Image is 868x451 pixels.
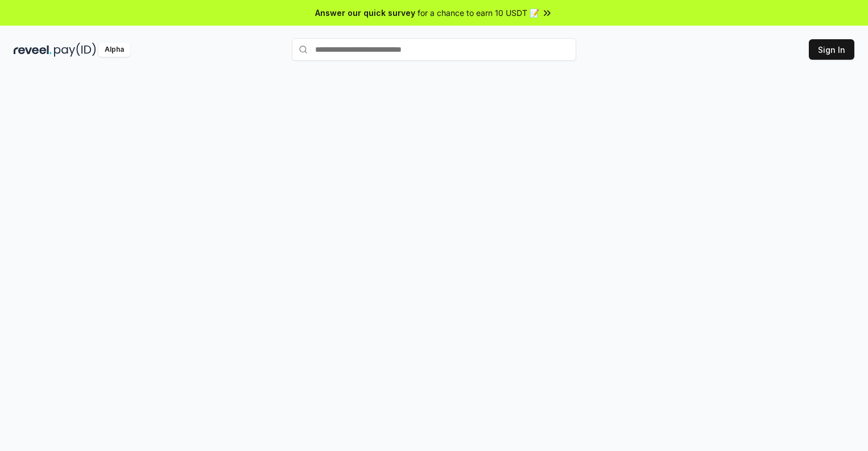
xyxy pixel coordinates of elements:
[315,7,415,19] span: Answer our quick survey
[14,43,52,57] img: reveel_dark
[54,43,96,57] img: pay_id
[98,43,130,57] div: Alpha
[418,7,539,19] span: for a chance to earn 10 USDT 📝
[809,39,854,60] button: Sign In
